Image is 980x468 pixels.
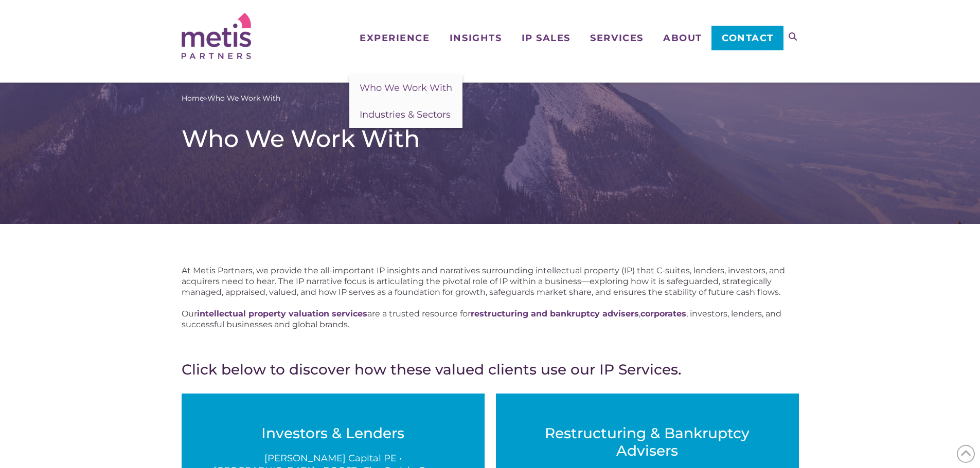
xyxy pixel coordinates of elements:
p: Our are a trusted resource for , , investors, lenders, and successful businesses and global brands. [182,308,799,330]
span: Industries & Sectors [360,109,451,120]
a: Industries & Sectors [349,101,462,128]
span: Back to Top [957,445,975,463]
span: Insights [450,33,502,43]
p: At Metis Partners, we provide the all-important IP insights and narratives surrounding intellectu... [182,265,799,297]
h1: Who We Work With [182,124,799,153]
span: Services [590,33,643,43]
a: Home [182,93,204,104]
h3: Investors & Lenders [212,424,454,442]
h3: Click below to discover how these valued clients use our IP Services. [182,361,799,378]
span: » [182,93,280,104]
a: corporates [640,309,686,319]
a: Who We Work With [349,74,462,101]
span: Contact [722,33,774,43]
span: IP Sales [522,33,571,43]
a: Contact [711,26,783,50]
span: About [663,33,702,43]
span: Who We Work With [207,93,280,104]
a: restructuring and bankruptcy advisers [471,309,639,319]
span: Who We Work With [360,82,452,93]
span: Experience [360,33,430,43]
a: intellectual property valuation services [197,309,367,319]
h3: Restructuring & Bankruptcy Advisers [527,424,768,459]
img: Metis Partners [182,13,251,59]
